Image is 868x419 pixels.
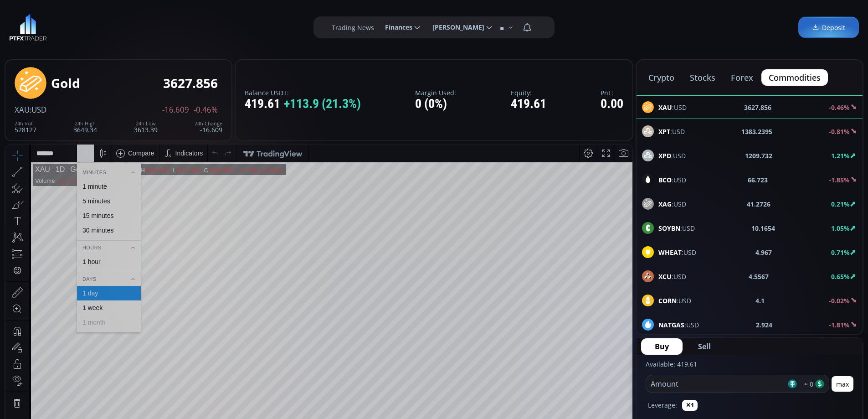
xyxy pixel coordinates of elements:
div: 24h Low [134,121,158,126]
div: 3649.34 [73,121,97,133]
div: Hours [72,98,135,108]
div: 1 day [77,145,92,152]
span: :USD [658,223,695,233]
div: 1 hour [77,114,95,121]
span: :USD [658,199,686,209]
b: -0.81% [829,127,850,136]
span: ≈ 0 [801,379,813,389]
div: 5y [33,367,40,374]
label: Leverage: [648,400,677,410]
button: commodities [761,69,828,86]
b: 4.967 [755,248,772,257]
div: Gold [51,76,80,90]
div: 5d [90,367,97,374]
button: ✕1 [682,400,698,411]
b: XPT [658,127,670,136]
img: LOGO [9,14,47,41]
button: crypto [641,69,682,86]
span: :USD [658,248,696,257]
span: :USD [658,320,699,330]
div: 1d [103,367,110,374]
div: 30 minutes [77,82,108,89]
button: Sell [684,338,724,355]
div: 528127 [15,121,36,133]
div: 3m [59,367,68,374]
span: :USD [658,127,685,136]
span: [PERSON_NAME] [426,18,484,36]
div: 1 week [77,160,97,167]
span: -16.609 [162,106,189,114]
button: Buy [641,338,683,355]
div: 24h Change [195,121,222,126]
b: CORN [658,296,677,305]
div: 1 month [77,174,100,181]
div: XAU [30,21,45,29]
span: :USD [658,272,686,281]
b: 41.2726 [747,199,770,209]
label: Available: 419.61 [646,360,697,368]
div: 0 (0%) [415,97,456,111]
span: -0.46% [194,106,218,114]
div: Go to [122,362,137,379]
a: Deposit [798,17,859,38]
div: Hide Drawings Toolbar [21,340,25,352]
div: 1m [74,367,83,374]
div: Indicators [170,5,198,12]
div: L [167,22,171,29]
b: 2.924 [756,320,772,330]
div: Toggle Auto Scale [606,362,625,379]
span: Buy [655,341,669,352]
span: Finances [379,18,412,36]
button: max [832,376,853,392]
b: 1383.2395 [741,127,772,136]
div: 3612.835 [171,22,195,29]
div: 419.61 [511,97,546,111]
span: XAU [15,104,30,115]
label: Balance USDT: [245,89,361,96]
span: 14:46:01 (UTC) [523,367,567,374]
div: 1 minute [77,38,102,46]
b: 0.21% [831,200,850,208]
b: 0.65% [831,272,850,281]
span: :USD [658,151,686,160]
button: stocks [683,69,723,86]
div: 3627.856 [163,76,218,90]
label: Trading News [332,23,374,32]
span: +113.9 (21.3%) [284,97,361,111]
span: :USD [30,104,46,115]
div: −12.730 (−0.35%) [231,22,278,29]
b: WHEAT [658,248,682,257]
button: 14:46:01 (UTC) [520,362,570,379]
label: Margin Used: [415,89,456,96]
b: 0.71% [831,248,850,257]
span: :USD [658,175,686,185]
b: XCU [658,272,672,281]
div: 1y [46,367,53,374]
div: 3649.345 [140,22,164,29]
button: forex [724,69,760,86]
div: log [595,367,603,374]
div: 371.728K [53,33,78,40]
b: NATGAS [658,321,684,329]
div: D [77,5,82,12]
div: Toggle Percentage [579,362,591,379]
b: BCO [658,176,672,184]
div:  [8,122,15,130]
div: C [199,22,203,29]
div: Volume [30,33,49,40]
b: 1209.732 [745,151,772,160]
div: 419.61 [245,97,361,111]
div: H [135,22,140,29]
b: 10.1654 [751,223,775,233]
b: 4.1 [755,296,765,305]
b: -1.85% [829,176,850,184]
b: XAG [658,200,672,208]
b: 4.5567 [749,272,769,281]
b: SOYBN [658,224,680,233]
b: 66.723 [748,175,768,185]
span: :USD [658,296,691,305]
div: auto [610,367,622,374]
b: XPD [658,151,671,160]
div: 5 minutes [77,53,105,60]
